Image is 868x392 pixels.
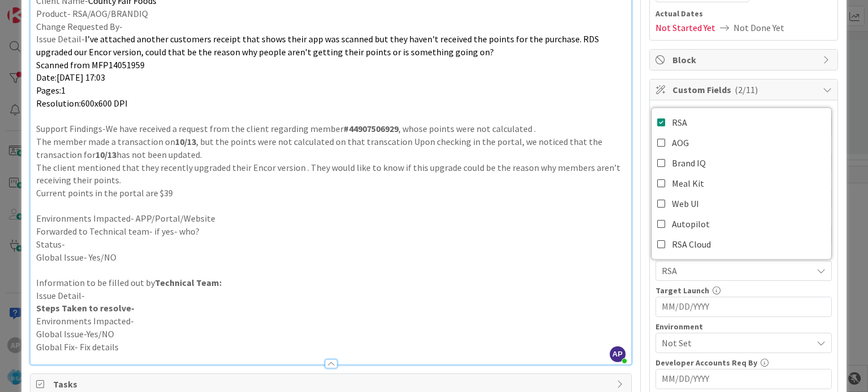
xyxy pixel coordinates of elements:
div: Developer Accounts Req By [656,359,832,367]
span: Block [672,53,817,67]
span: RSA [662,264,812,278]
p: Product- RSA/AOG/BRANDIQ [36,7,625,20]
p: Forwarded to Technical team- if yes- who? [36,225,625,238]
span: Tasks [53,377,610,391]
span: ( 2/11 ) [735,84,758,95]
p: Status- [36,238,625,251]
a: RSA [652,112,831,133]
p: Change Requested By- [36,20,625,33]
a: RSA Cloud [652,234,831,254]
a: Autopilot [652,214,831,234]
span: Resolution:600x600 DPI [36,98,128,109]
p: Global Fix- Fix details [36,341,625,354]
strong: 10/13 [175,136,196,147]
span: RSA [672,114,687,131]
p: Issue Detail- [36,289,625,302]
p: Current points in the portal are $39 [36,187,625,200]
p: Environments Impacted- [36,315,625,328]
span: Pages:1 [36,85,66,96]
span: I’ve attached another customers receipt that shows their app was scanned but they haven't receive... [36,33,601,58]
label: Client [656,106,678,116]
input: MM/DD/YYYY [662,369,826,389]
span: Meal Kit [672,175,704,192]
span: Not Done Yet [734,21,784,34]
p: Information to be filled out by [36,276,625,289]
span: Web UI [672,195,699,212]
a: Meal Kit [652,173,831,193]
div: Target Launch [656,287,832,294]
span: Not Started Yet [656,21,715,34]
strong: Steps Taken to resolve- [36,302,134,314]
input: MM/DD/YYYY [662,297,826,316]
p: Environments Impacted- APP/Portal/Website [36,212,625,225]
a: Brand IQ [652,153,831,173]
strong: #44907506929 [344,123,398,134]
span: RSA Cloud [672,236,711,253]
div: Environment [656,323,832,331]
span: Autopilot [672,215,710,232]
strong: Technical Team: [155,277,222,288]
strong: 10/13 [96,149,116,160]
span: Scanned from MFP14051959 [36,59,145,71]
span: AP [610,346,626,362]
p: The client mentioned that they recently upgraded their Encor version . They would like to know if... [36,161,625,187]
p: Issue Detail- [36,33,625,58]
a: Web UI [652,193,831,214]
p: Support Findings-We have received a request from the client regarding member , whose points were ... [36,122,625,135]
span: Date:[DATE] 17:03 [36,72,105,83]
span: Brand IQ [672,155,706,171]
a: AOG [652,133,831,153]
span: Actual Dates [656,8,832,20]
p: Global Issue- Yes/NO [36,251,625,264]
p: Global Issue-Yes/NO [36,328,625,341]
p: The member made a transaction on , but the points were not calculated on that transcation Upon ch... [36,135,625,161]
span: AOG [672,134,689,151]
span: Not Set [662,336,812,350]
span: Custom Fields [672,83,817,96]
